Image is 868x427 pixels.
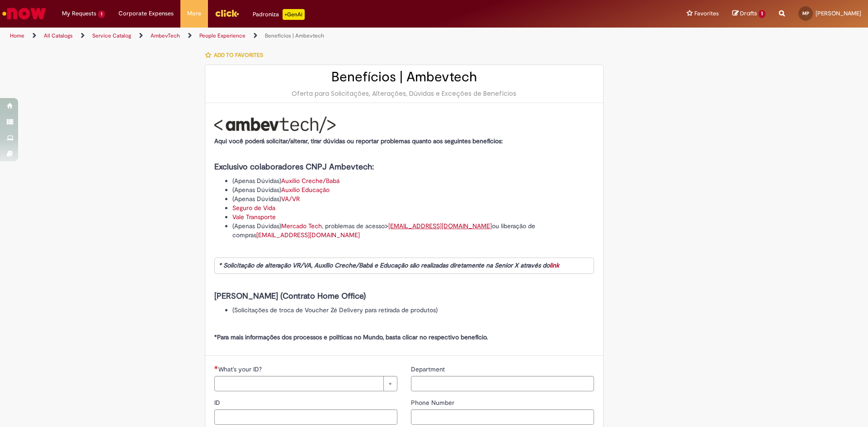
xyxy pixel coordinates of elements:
[214,409,397,425] input: ID
[281,222,322,230] a: Mercado Tech
[7,28,572,44] ul: Page breadcrumbs
[214,366,218,369] span: Required
[214,137,503,145] strong: Aqui você poderá solicitar/alterar, tirar dúvidas ou reportar problemas quanto aos seguintes bene...
[214,52,263,59] span: Add to favorites
[283,9,305,20] p: +GenAi
[281,195,300,203] a: VA/VR
[214,89,594,98] div: Oferta para Solicitações, Alterações, Dúvidas e Exceções de Benefícios
[232,194,594,203] li: (Apenas Dúvidas)
[62,9,96,18] span: My Requests
[214,376,397,391] a: Clear field What's your ID?
[253,9,305,20] div: Padroniza
[388,222,492,230] a: [EMAIL_ADDRESS][DOMAIN_NAME]
[1,5,47,23] img: ServiceNow
[802,10,809,16] span: MP
[232,204,275,212] a: Seguro de Vida
[214,333,488,341] strong: *Para mais informações dos processos e políticas no Mundo, basta clicar no respectivo benefício.
[232,221,594,239] li: (Apenas Dúvidas) , problemas de acesso> ou liberação de compras
[44,32,73,39] a: All Catalogs
[411,365,447,373] span: Department
[214,291,366,301] strong: [PERSON_NAME] (Contrato Home Office)
[232,176,594,185] li: (Apenas Dúvidas)
[550,261,559,269] a: link
[256,231,360,239] a: [EMAIL_ADDRESS][DOMAIN_NAME]
[215,6,239,20] img: click_logo_yellow_360x200.png
[151,32,180,39] a: AmbevTech
[98,10,105,18] span: 1
[214,70,594,84] h2: Benefícios | Ambevtech
[199,32,245,39] a: People Experience
[219,261,559,269] em: * Solicitação de alteração VR/VA, Auxílio Creche/Babá e Educação são realizadas diretamente na Se...
[214,162,374,172] strong: Exclusivo colaboradores CNPJ Ambevtech:
[218,365,264,373] span: Required - What's your ID?
[411,409,594,425] input: Phone Number
[232,213,276,221] a: Vale Transporte
[281,186,330,194] a: Auxílio Educação
[214,399,222,407] span: ID
[411,376,594,391] input: Department
[759,10,765,18] span: 1
[265,32,324,39] a: Benefícios | Ambevtech
[411,399,456,407] span: Phone Number
[92,32,131,39] a: Service Catalog
[740,9,757,18] span: Drafts
[205,46,268,65] button: Add to favorites
[694,9,719,18] span: Favorites
[118,9,174,18] span: Corporate Expenses
[281,177,340,185] a: Auxilio Creche/Babá
[232,305,594,314] li: (Solicitações de troca de Voucher Zé Delivery para retirada de produtos)
[187,9,201,18] span: More
[732,9,765,18] a: Drafts
[10,32,24,39] a: Home
[232,185,594,194] li: (Apenas Dúvidas)
[816,9,861,17] span: [PERSON_NAME]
